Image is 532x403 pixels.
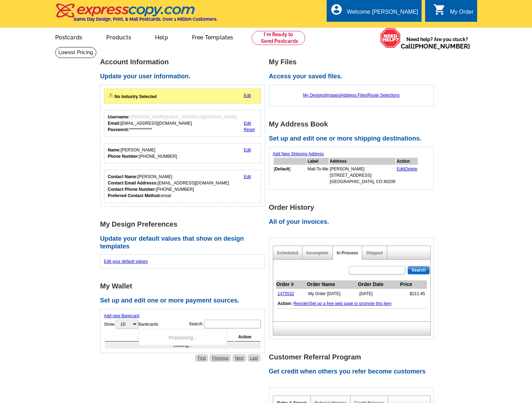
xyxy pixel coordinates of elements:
[108,127,129,132] strong: Password:
[244,127,255,132] a: Reset
[100,235,269,250] h2: Update your default values that show on design templates
[233,355,246,362] a: Next
[330,3,343,16] i: account_circle
[244,93,251,98] a: Edit
[244,148,251,152] a: Edit
[105,342,261,349] td: Loading...
[115,320,138,329] select: ShowBankcards
[108,121,121,126] strong: Email:
[366,251,383,255] a: Shipped
[44,28,94,45] a: Postcards
[269,368,438,376] h2: Get credit when others you refer become customers
[368,93,400,98] a: Route Selections
[189,319,261,329] label: Search:
[210,355,231,362] a: Previous
[235,333,261,342] th: Action
[108,174,138,179] strong: Contact Name:
[108,187,156,192] strong: Contact Phone Number:
[307,158,329,165] th: Label
[397,167,404,171] a: Edit
[104,313,140,318] a: Add new Bankcard
[100,73,269,80] h2: Update your user information.
[329,158,396,165] th: Address
[104,259,148,264] a: Edit your default values
[413,43,470,50] a: [PHONE_NUMBER]
[306,251,328,255] a: Incomplete
[276,299,427,309] td: |
[400,280,427,289] th: Price
[408,266,429,274] input: Search
[100,221,269,228] h1: My Design Preferences
[115,94,156,99] strong: No Industry Selected
[337,251,358,255] a: In Process
[293,301,308,306] a: Reorder
[104,143,261,163] div: Your personal details.
[433,8,474,17] a: shopping_cart My Order
[108,174,229,199] div: [PERSON_NAME] [EMAIL_ADDRESS][DOMAIN_NAME] [PHONE_NUMBER] email
[380,28,401,48] img: help
[108,148,121,152] strong: Name:
[307,280,358,289] th: Order Name
[341,93,367,98] a: Address Files
[108,147,177,160] div: [PERSON_NAME] [PHONE_NUMBER]
[100,58,269,66] h1: Account Information
[303,93,325,98] a: My Designs
[269,218,438,226] h2: All of your invoices.
[204,320,261,328] input: Search:
[104,319,159,329] label: Show Bankcards
[244,174,251,179] a: Edit
[108,193,161,198] strong: Preferred Contact Method:
[104,110,261,137] div: Your login information.
[73,17,217,22] h4: Same Day Design, Print, & Mail Postcards. Over 1 Million Customers.
[450,9,474,19] div: My Order
[269,73,438,80] h2: Access your saved files.
[269,121,438,128] h1: My Address Book
[307,289,358,299] td: My Order [DATE]
[269,353,438,361] h1: Customer Referral Program
[108,154,139,159] strong: Phone Number:
[181,28,245,45] a: Free Templates
[396,165,418,185] td: |
[278,291,294,296] a: 1475532
[248,355,260,362] a: Last
[100,297,269,305] h2: Set up and edit one or more payment sources.
[277,251,299,255] a: Scheduled
[108,92,114,98] img: warningIcon.png
[269,58,438,66] h1: My Files
[326,93,340,98] a: Images
[275,167,289,171] b: Default
[269,135,438,143] h2: Set up and edit one or more shipping destinations.
[274,165,307,185] td: [ ]
[104,170,261,203] div: Who should we contact regarding order issues?
[244,121,251,126] a: Edit
[144,28,179,45] a: Help
[358,289,400,299] td: [DATE]
[276,280,307,289] th: Order #
[310,301,392,306] a: Set up a free web page to promote this item
[278,301,292,306] b: Action:
[95,28,142,45] a: Products
[329,165,396,185] td: [PERSON_NAME] [STREET_ADDRESS] [GEOGRAPHIC_DATA], CO 80209
[273,89,430,102] div: | | |
[273,151,324,156] a: Add New Shipping Address
[358,280,400,289] th: Order Date
[55,8,217,22] a: Same Day Design, Print, & Mail Postcards. Over 1 Million Customers.
[400,289,427,299] td: $211.45
[269,204,438,211] h1: Order History
[396,158,418,165] th: Action
[401,43,470,50] span: Call
[108,181,158,186] strong: Contact Email Addresss:
[433,3,446,16] i: shopping_cart
[108,115,130,119] strong: Username:
[139,329,227,346] div: Processing...
[307,165,329,185] td: Mail-To-Me
[401,36,474,50] span: Need help? Are you stuck?
[347,9,418,19] div: Welcome [PERSON_NAME]
[405,167,417,171] a: Delete
[100,282,269,290] h1: My Wallet
[196,355,208,362] a: First
[131,115,237,119] span: [PERSON_NAME][EMAIL_ADDRESS][DOMAIN_NAME]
